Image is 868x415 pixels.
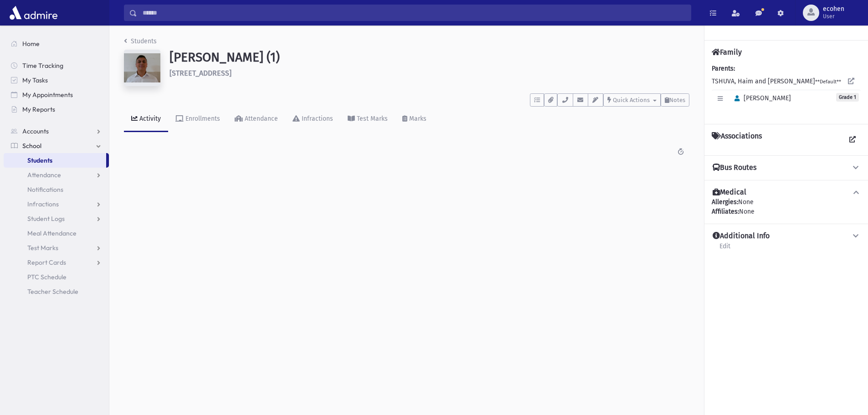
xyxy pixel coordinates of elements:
[22,40,40,48] span: Home
[669,97,685,103] span: Notes
[4,73,109,87] a: My Tasks
[4,138,109,153] a: School
[22,76,48,84] span: My Tasks
[823,13,844,20] span: User
[712,208,739,215] b: Affiliates:
[27,229,77,237] span: Meal Attendance
[712,65,735,72] b: Parents:
[27,258,66,266] span: Report Cards
[836,93,859,102] span: Grade 1
[712,48,742,56] h4: Family
[4,87,109,102] a: My Appointments
[712,197,861,216] div: None
[4,36,109,51] a: Home
[613,97,650,103] span: Quick Actions
[27,215,65,223] span: Student Logs
[4,58,109,73] a: Time Tracking
[4,226,109,241] a: Meal Attendance
[4,168,109,182] a: Attendance
[138,115,161,123] div: Activity
[4,182,109,197] a: Notifications
[4,211,109,226] a: Student Logs
[823,5,844,13] span: ecohen
[712,188,861,197] button: Medical
[4,153,106,168] a: Students
[844,132,861,148] a: View all Associations
[713,231,770,241] h4: Additional Info
[4,284,109,299] a: Teacher Schedule
[712,163,861,173] button: Bus Routes
[4,124,109,138] a: Accounts
[340,107,395,132] a: Test Marks
[243,115,278,123] div: Attendance
[4,270,109,284] a: PTC Schedule
[22,61,63,70] span: Time Tracking
[169,50,689,65] h1: [PERSON_NAME] (1)
[22,142,41,150] span: School
[227,107,285,132] a: Attendance
[27,185,63,194] span: Notifications
[137,5,691,21] input: Search
[395,107,434,132] a: Marks
[300,115,333,123] div: Infractions
[124,37,157,45] a: Students
[4,241,109,255] a: Test Marks
[719,241,731,257] a: Edit
[22,105,55,113] span: My Reports
[661,93,689,107] button: Notes
[407,115,426,123] div: Marks
[27,287,78,296] span: Teacher Schedule
[27,171,61,179] span: Attendance
[4,197,109,211] a: Infractions
[730,94,791,102] span: [PERSON_NAME]
[712,207,861,216] div: None
[603,93,661,107] button: Quick Actions
[27,273,67,281] span: PTC Schedule
[4,102,109,117] a: My Reports
[22,127,49,135] span: Accounts
[713,163,756,173] h4: Bus Routes
[4,255,109,270] a: Report Cards
[168,107,227,132] a: Enrollments
[27,156,52,164] span: Students
[124,36,157,50] nav: breadcrumb
[712,64,861,117] div: TSHUVA, Haim and [PERSON_NAME]
[27,200,59,208] span: Infractions
[169,69,689,77] h6: [STREET_ADDRESS]
[27,244,58,252] span: Test Marks
[712,132,762,148] h4: Associations
[7,4,60,22] img: AdmirePro
[22,91,73,99] span: My Appointments
[713,188,746,197] h4: Medical
[355,115,388,123] div: Test Marks
[285,107,340,132] a: Infractions
[184,115,220,123] div: Enrollments
[712,198,738,206] b: Allergies:
[124,107,168,132] a: Activity
[712,231,861,241] button: Additional Info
